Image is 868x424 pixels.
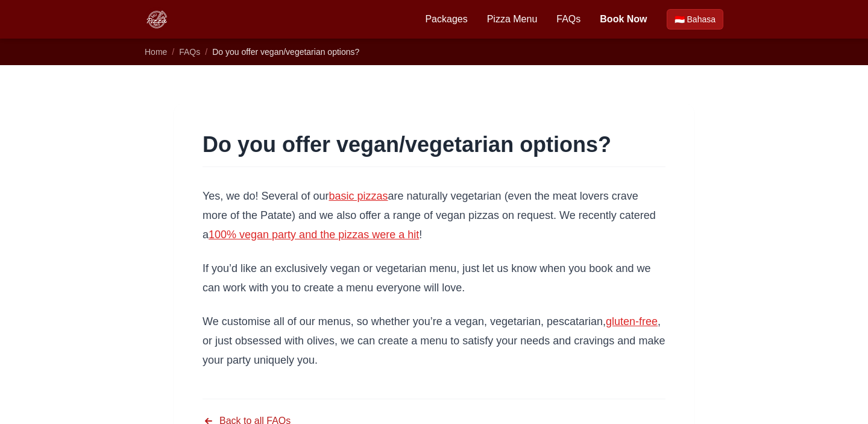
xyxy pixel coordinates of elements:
p: If you’d like an exclusively vegan or vegetarian menu, just let us know when you book and we can ... [203,259,665,297]
a: FAQs [179,47,200,57]
a: gluten-free [606,315,658,327]
li: / [205,46,207,58]
a: basic pizzas [329,190,388,202]
a: 100% vegan party and the pizzas were a hit [209,229,419,241]
span: Do you offer vegan/vegetarian options? [212,47,359,57]
a: Packages [425,12,467,27]
a: Beralih ke Bahasa Indonesia [667,9,723,30]
a: Book Now [600,12,647,27]
a: Home [145,47,167,57]
p: Yes, we do! Several of our are naturally vegetarian (even the meat lovers crave more of the Patat... [203,186,665,244]
h1: Do you offer vegan/vegetarian options? [203,133,665,157]
a: Pizza Menu [487,12,538,27]
li: / [172,46,174,58]
img: Bali Pizza Party Logo [145,7,169,31]
span: Bahasa [687,13,715,25]
a: FAQs [556,12,580,27]
p: We customise all of our menus, so whether you’re a vegan, vegetarian, pescatarian, , or just obse... [203,312,665,370]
